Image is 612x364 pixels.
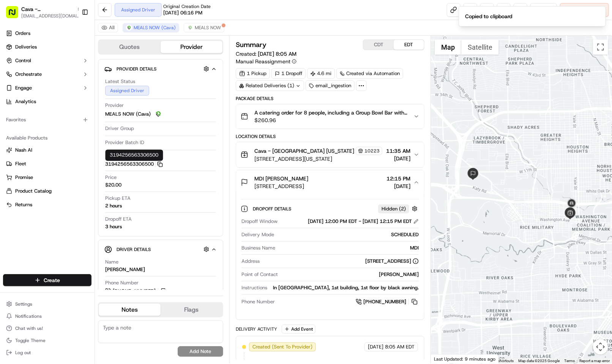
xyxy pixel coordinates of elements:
button: Fleet [3,158,91,170]
span: Instructions [241,284,267,291]
a: Promise [6,174,88,181]
a: Terms (opens in new tab) [564,359,575,363]
span: [DATE] [386,155,410,162]
div: MDI [PERSON_NAME][STREET_ADDRESS]12:15 PM[DATE] [236,195,424,320]
div: [PERSON_NAME] [281,271,419,278]
img: melas_now_logo.png [126,25,132,31]
a: Orders [3,27,91,39]
div: 1 Pickup [236,68,270,79]
button: Chat with us! [3,323,91,334]
span: Point of Contact [241,271,278,278]
span: Control [15,57,31,64]
button: Cava - [GEOGRAPHIC_DATA] [US_STATE]10223[STREET_ADDRESS][US_STATE]11:35 AM[DATE] [236,142,424,167]
button: Notes [99,304,161,316]
span: Deliveries [15,44,37,50]
button: Cava - [GEOGRAPHIC_DATA] [US_STATE] [21,5,74,13]
img: 1736555255976-a54dd68f-1ca7-489b-9aae-adbdc363a1c4 [8,73,21,86]
button: Driver Details [104,243,217,256]
button: Provider Details [104,63,217,75]
div: Package Details [236,96,424,102]
span: Nash AI [15,147,32,154]
div: SCHEDULED [277,231,419,238]
a: Created via Automation [336,68,403,79]
span: [STREET_ADDRESS][US_STATE] [254,155,382,163]
a: Report a map error [579,359,610,363]
span: Analytics [15,98,36,105]
button: Toggle Theme [3,335,91,346]
span: Chat with us! [15,325,43,331]
a: 💻API Documentation [61,107,125,121]
img: Nash [8,8,23,23]
button: CDT [363,40,394,50]
button: Show street map [435,39,461,55]
button: Engage [3,82,91,94]
span: Phone Number [241,298,275,305]
span: Delivery Mode [241,231,274,238]
button: Product Catalog [3,185,91,197]
button: MEALS NOW [184,23,224,32]
span: Provider [105,102,124,109]
span: $20.00 [105,182,121,188]
span: Latest Status [105,78,135,85]
div: [PERSON_NAME] [105,266,145,273]
div: 📗 [8,111,14,117]
span: Hidden ( 2 ) [382,206,406,212]
span: Manual Reassignment [236,58,290,65]
button: MEALS NOW (Cava) [123,23,179,32]
button: Toggle fullscreen view [593,39,608,55]
a: Fleet [6,160,88,167]
span: [DATE] [368,344,383,350]
button: Add Event [282,325,315,334]
div: 4.6 mi [307,68,335,79]
button: All [98,23,118,32]
div: 2 hours [105,202,122,209]
button: Settings [3,299,91,309]
button: Nash AI [3,144,91,156]
span: Promise [15,174,33,181]
img: melas_now_logo.png [154,110,163,119]
span: Business Name [241,245,275,251]
span: Map data ©2025 Google [518,359,560,363]
span: Pylon [76,129,92,135]
span: Dropoff Window [241,218,278,225]
div: 3 hours [105,223,122,230]
div: [DATE] 12:00 PM EDT - [DATE] 12:15 PM EDT [308,218,419,225]
button: Manual Reassignment [236,58,297,65]
p: Welcome 👋 [8,31,138,43]
h3: Summary [236,41,267,48]
div: [STREET_ADDRESS] [365,258,419,265]
span: Log out [15,350,31,356]
span: Original Creation Date [163,3,211,9]
span: Name [105,259,118,265]
span: A catering order for 8 people, including a Group Bowl Bar with grilled chicken, saffron basmati w... [254,109,407,116]
span: 8:05 AM EDT [385,344,415,350]
div: 1 Dropoff [271,68,306,79]
button: MDI [PERSON_NAME][STREET_ADDRESS]12:15 PM[DATE] [236,170,424,195]
span: Product Catalog [15,188,52,195]
div: Available Products [3,132,91,144]
span: MDI [PERSON_NAME] [254,175,308,182]
a: [PHONE_NUMBER] [105,287,168,295]
span: [DATE] [386,182,410,190]
span: Driver Details [117,246,151,253]
span: Create [44,276,60,284]
span: Driver Group [105,125,134,132]
span: Engage [15,85,32,91]
span: Address [241,258,260,265]
a: Nash AI [6,147,88,154]
a: Product Catalog [6,188,88,195]
button: EDT [394,40,424,50]
div: email_ingestion [306,80,355,91]
span: $260.96 [254,116,407,124]
a: 📗Knowledge Base [5,107,61,121]
span: Provider Details [117,66,156,72]
span: MEALS NOW (Cava) [134,25,176,31]
a: Powered byPylon [54,129,92,135]
span: 12:15 PM [386,175,410,182]
span: 10223 [364,148,380,154]
a: Returns [6,201,88,208]
span: Settings [15,301,32,307]
span: Phone Number [105,279,139,286]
